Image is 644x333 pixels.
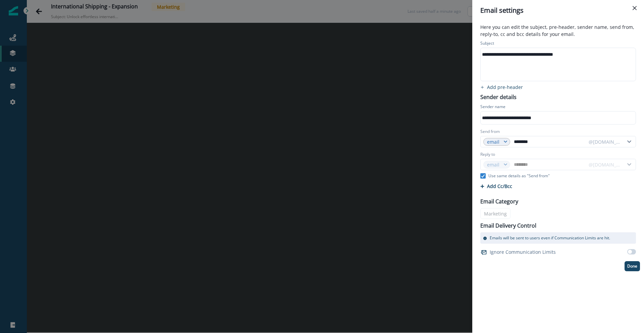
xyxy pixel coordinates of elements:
[480,104,505,111] p: Sender name
[476,92,521,101] p: Sender details
[629,3,640,13] button: Close
[487,138,500,145] div: email
[490,235,610,241] p: Emails will be sent to users even if Communication Limits are hit.
[480,151,495,157] label: Reply to
[490,248,556,255] p: Ignore Communication Limits
[480,197,518,205] p: Email Category
[625,261,640,271] button: Done
[480,129,500,135] label: Send from
[476,23,640,39] p: Here you can edit the subject, pre-header, sender name, send from, reply-to, cc and bcc details f...
[488,173,550,179] p: Use same details as "Send from"
[487,84,523,90] p: Add pre-header
[480,183,512,189] button: Add Cc/Bcc
[480,5,636,15] div: Email settings
[480,40,494,48] p: Subject
[476,84,527,90] button: add preheader
[627,264,637,269] p: Done
[589,138,621,145] div: @[DOMAIN_NAME]
[480,222,536,230] p: Email Delivery Control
